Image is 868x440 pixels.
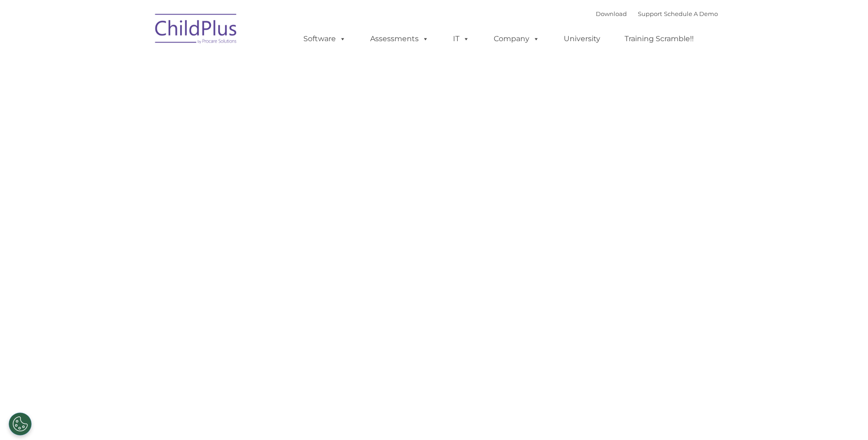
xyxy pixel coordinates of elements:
a: Training Scramble!! [615,30,703,48]
a: University [555,30,609,48]
a: Schedule A Demo [664,10,718,17]
a: Company [485,30,549,48]
a: IT [444,30,479,48]
a: Download [596,10,627,17]
img: ChildPlus by Procare Solutions [151,7,242,53]
a: Assessments [361,30,438,48]
a: Software [294,30,355,48]
font: | [596,10,718,17]
a: Support [638,10,662,17]
button: Cookies Settings [9,413,32,435]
